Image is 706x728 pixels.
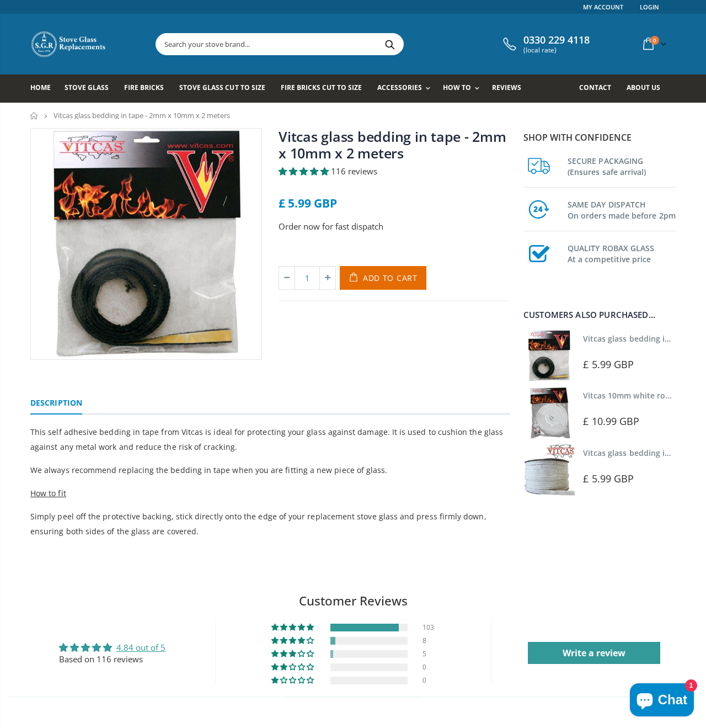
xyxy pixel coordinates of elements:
[583,472,634,485] span: £ 5.99 GBP
[583,415,639,428] span: £ 10.99 GBP
[443,75,485,103] a: How To
[30,424,510,454] p: This self adhesive bedding in tape from Vitcas is ideal for protecting your glass against damage....
[156,34,527,55] input: Search your stove brand...
[523,330,575,381] img: Vitcas stove glass bedding in tape
[281,75,370,103] a: Fire Bricks Cut To Size
[65,75,117,103] a: Stove Glass
[30,83,51,92] span: Home
[627,75,668,103] a: About us
[271,650,315,658] div: 4% (5) reviews with 3 star rating
[523,311,676,319] div: Customers also purchased...
[377,83,422,92] span: Accessories
[279,127,506,162] a: Vitcas glass bedding in tape - 2mm x 10mm x 2 meters
[528,642,660,664] a: Write a review
[9,592,697,610] h2: Customer Reviews
[523,46,590,54] span: (local rate)
[500,34,590,54] a: 0330 229 4118 (local rate)
[650,36,659,45] span: 0
[422,624,436,631] div: 103
[492,75,529,103] a: Reviews
[30,392,82,415] a: Description
[523,34,590,46] span: 0330 229 4118
[179,75,273,103] a: Stove Glass Cut To Size
[627,683,697,719] inbox-online-store-chat: Shopify online store chat
[568,197,676,221] h3: SAME DAY DISPATCH On orders made before 2pm
[30,509,510,539] p: Simply peel off the protective backing, stick directly onto the edge of your replacement stove gl...
[377,34,402,55] button: Search
[639,33,668,55] a: 0
[54,110,230,120] span: Vitcas glass bedding in tape - 2mm x 10mm x 2 meters
[271,624,315,631] div: 89% (103) reviews with 5 star rating
[30,75,59,103] a: Home
[59,641,165,653] div: Average rating is 4.84 stars
[377,75,436,103] a: Accessories
[30,112,39,119] a: Home
[30,30,108,58] img: Stove Glass Replacement
[340,266,426,290] button: Add to Cart
[568,241,676,265] h3: QUALITY ROBAX GLASS At a competitive price
[422,650,436,658] div: 5
[59,653,165,665] div: Based on 116 reviews
[523,387,575,438] img: Vitcas white rope, glue and gloves kit 10mm
[124,75,172,103] a: Fire Bricks
[179,83,265,92] span: Stove Glass Cut To Size
[579,75,619,103] a: Contact
[363,273,418,283] span: Add to Cart
[443,83,471,92] span: How To
[583,358,634,371] span: £ 5.99 GBP
[523,131,676,144] p: Shop with confidence
[279,166,331,177] span: 4.84 stars
[579,83,611,92] span: Contact
[30,488,66,498] span: How to fit
[568,153,676,178] h3: SECURE PACKAGING (Ensures safe arrival)
[279,220,510,233] p: Order now for fast dispatch
[627,83,660,92] span: About us
[124,83,164,92] span: Fire Bricks
[271,637,315,645] div: 7% (8) reviews with 4 star rating
[422,637,436,645] div: 8
[116,642,165,653] a: 4.84 out of 5
[523,444,575,496] img: Vitcas stove glass bedding in tape
[492,83,521,92] span: Reviews
[31,129,261,359] img: vitcas-stove-tape-self-adhesive-black_800x_crop_center.jpg
[30,463,510,477] p: We always recommend replacing the bedding in tape when you are fitting a new piece of glass.
[281,83,362,92] span: Fire Bricks Cut To Size
[279,195,337,211] span: £ 5.99 GBP
[331,166,377,177] span: 116 reviews
[65,83,109,92] span: Stove Glass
